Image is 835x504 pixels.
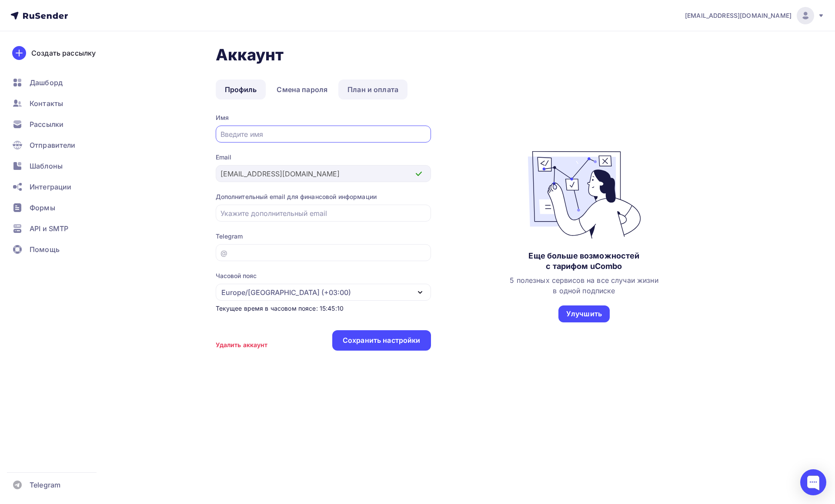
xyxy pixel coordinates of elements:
[216,341,268,349] div: Удалить аккаунт
[510,275,658,296] div: 5 полезных сервисов на все случаи жизни в одной подписке
[216,192,431,201] div: Дополнительный email для финансовой информации
[7,95,110,112] a: Контакты
[216,272,257,280] div: Часовой пояс
[216,45,738,64] h1: Аккаунт
[7,136,110,154] a: Отправители
[338,80,407,99] a: План и оплата
[7,157,110,175] a: Шаблоны
[30,140,76,150] span: Отправители
[220,129,426,139] input: Введите имя
[528,251,639,272] div: Еще больше возможностей с тарифом uCombo
[30,202,55,213] span: Формы
[30,77,63,88] span: Дашборд
[30,223,68,234] span: API и SMTP
[7,199,110,216] a: Формы
[30,161,63,171] span: Шаблоны
[7,116,110,133] a: Рассылки
[220,248,227,258] div: @
[7,74,110,91] a: Дашборд
[216,153,431,162] div: Email
[220,208,426,219] input: Укажите дополнительный email
[30,98,63,109] span: Контакты
[566,309,602,319] div: Улучшить
[216,304,431,313] div: Текущее время в часовом поясе: 15:45:10
[30,182,71,192] span: Интеграции
[221,287,351,298] div: Europe/[GEOGRAPHIC_DATA] (+03:00)
[216,272,431,301] button: Часовой пояс Europe/[GEOGRAPHIC_DATA] (+03:00)
[30,244,60,255] span: Помощь
[30,480,60,490] span: Telegram
[685,7,825,24] a: [EMAIL_ADDRESS][DOMAIN_NAME]
[685,11,792,20] span: [EMAIL_ADDRESS][DOMAIN_NAME]
[31,48,96,58] div: Создать рассылку
[30,119,63,129] span: Рассылки
[343,335,421,345] div: Сохранить настройки
[216,80,266,99] a: Профиль
[267,80,337,99] a: Смена пароля
[216,232,431,241] div: Telegram
[216,113,431,122] div: Имя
